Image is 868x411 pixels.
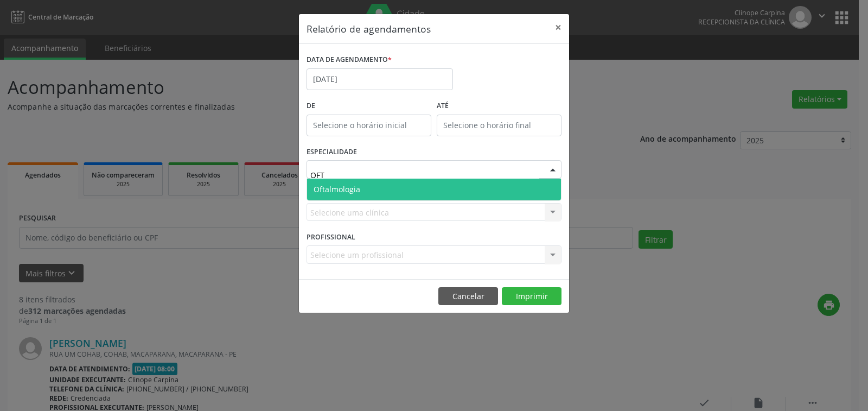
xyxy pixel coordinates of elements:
[307,98,431,115] label: De
[307,52,392,68] label: DATA DE AGENDAMENTO
[502,287,561,306] button: Imprimir
[314,184,360,194] span: Oftalmologia
[307,115,431,136] input: Selecione o horário inicial
[437,98,561,115] label: ATÉ
[307,229,355,245] label: PROFISSIONAL
[437,115,561,136] input: Selecione o horário final
[438,287,498,306] button: Cancelar
[310,164,539,186] input: Seleciona uma especialidade
[307,22,431,36] h5: Relatório de agendamentos
[307,144,357,161] label: ESPECIALIDADE
[547,14,569,41] button: Close
[307,68,453,90] input: Selecione uma data ou intervalo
